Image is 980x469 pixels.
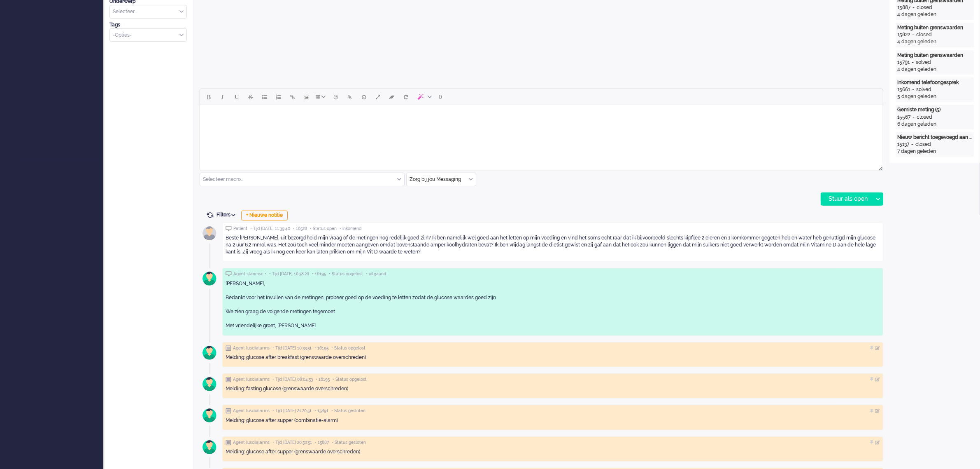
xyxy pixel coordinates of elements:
span: • 15887 [315,440,329,446]
div: - [910,114,917,121]
div: 15661 [897,86,910,93]
img: ic_chat_grey.svg [226,226,232,231]
div: Melding: glucose after breakfast (grenswaarde overschreden) [226,354,880,361]
img: avatar [199,223,220,244]
span: • 16528 [293,226,307,232]
div: 4 dagen geleden [897,66,972,73]
div: Resize [876,163,883,171]
div: Stuur als open [821,193,873,205]
button: Add attachment [343,90,357,104]
span: • Tijd [DATE] 08:04:53 [272,377,313,382]
span: 0 [439,94,442,100]
span: Agent lusciialarms [233,440,270,446]
iframe: Rich Text Area [200,105,883,163]
button: Insert/edit link [286,90,300,104]
span: Filters [216,212,238,218]
div: [PERSON_NAME], Bedankt voor het invullen van de metingen, probeer goed op de voeding te letten zo... [226,280,880,330]
div: solved [916,59,931,66]
div: 6 dagen geleden [897,121,972,128]
button: Fullscreen [371,90,385,104]
span: • uitgaand [366,271,386,277]
span: • 16195 [314,345,328,351]
div: 15791 [897,59,910,66]
img: avatar [199,268,220,289]
div: closed [917,4,932,11]
img: avatar [199,374,220,394]
img: ic_note_grey.svg [226,345,231,351]
span: • Tijd [DATE] 10:33:51 [272,345,312,351]
div: 7 dagen geleden [897,148,972,155]
span: • Status open [310,226,337,232]
div: Melding: glucose after supper (grenswaarde overschreden) [226,448,880,455]
img: avatar [199,405,220,426]
img: avatar [199,342,220,363]
span: • 16195 [312,271,326,277]
div: + Nieuwe notitie [241,211,288,220]
img: ic_note_grey.svg [226,440,231,446]
div: 15137 [897,141,909,148]
span: • Tijd [DATE] 21:20:51 [272,408,312,414]
button: 0 [435,90,446,104]
button: Reset content [399,90,413,104]
div: 5 dagen geleden [897,93,972,100]
div: closed [917,114,932,121]
div: - [909,141,915,148]
button: Emoticons [329,90,343,104]
span: • 15891 [314,408,328,414]
span: Agent lusciialarms [233,377,270,382]
div: solved [916,86,931,93]
img: ic_chat_grey.svg [226,271,232,277]
span: • Status gesloten [331,408,365,414]
button: Insert/edit image [300,90,314,104]
div: - [910,86,916,93]
div: closed [915,141,931,148]
div: Nieuw bericht toegevoegd aan gesprek [897,134,972,141]
img: avatar [199,437,220,457]
span: • Tijd [DATE] 20:50:51 [272,440,312,446]
div: 4 dagen geleden [897,38,972,45]
div: Meting buiten grenswaarden [897,52,972,59]
button: Delay message [357,90,371,104]
button: Bold [202,90,216,104]
div: - [910,59,916,66]
span: Agent lusciialarms [233,408,270,414]
span: • Tijd [DATE] 11:39:40 [250,226,290,232]
button: Italic [216,90,230,104]
button: Bullet list [258,90,272,104]
div: 4 dagen geleden [897,11,972,18]
div: Melding: glucose after supper (combinatie-alarm) [226,417,880,424]
div: 15567 [897,114,910,121]
div: Tags [109,21,187,28]
span: • Tijd [DATE] 10:38:26 [269,271,309,277]
span: • Status opgelost [333,377,367,382]
span: • 16195 [316,377,330,382]
div: Melding: fasting glucose (grenswaarde overschreden) [226,385,880,392]
button: Clear formatting [385,90,399,104]
div: 15887 [897,4,910,11]
img: ic_note_grey.svg [226,377,231,382]
span: • inkomend [340,226,361,232]
button: Underline [230,90,244,104]
div: Inkomend telefoongesprek [897,79,972,86]
span: • Status gesloten [332,440,366,446]
div: Select Tags [109,28,187,42]
div: Gemiste meting (5) [897,106,972,113]
span: • Status opgelost [331,345,365,351]
img: ic_note_grey.svg [226,408,231,414]
span: • Status opgelost [329,271,363,277]
div: - [910,4,917,11]
button: AI [413,90,435,104]
span: Agent lusciialarms [233,345,270,351]
div: Beste [PERSON_NAME], uit bezorgdheid mijn vraag of de metingen nog redelijk goed zijn? Ik ben nam... [226,234,880,256]
button: Numbered list [272,90,286,104]
div: Meting buiten grenswaarden [897,24,972,31]
div: 15822 [897,31,910,38]
div: - [910,31,916,38]
button: Strikethrough [244,90,258,104]
button: Table [314,90,329,104]
span: Agent stanmsc • [233,271,266,277]
div: closed [916,31,932,38]
span: Patiënt [233,226,247,232]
